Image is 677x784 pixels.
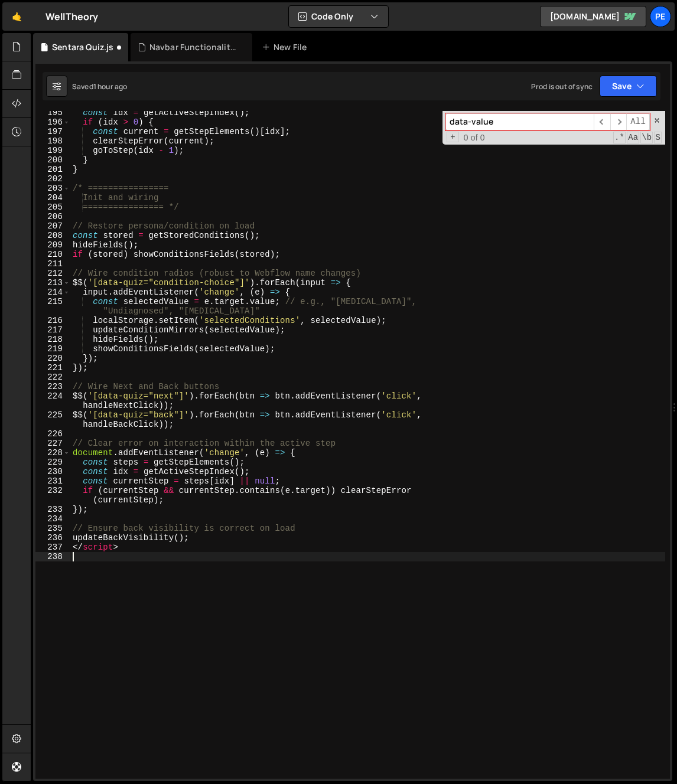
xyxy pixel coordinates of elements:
div: 219 [35,344,70,354]
div: 212 [35,269,70,278]
span: Whole Word Search [640,132,653,143]
div: 236 [35,533,70,543]
div: 231 [35,476,70,486]
span: Toggle Replace mode [447,132,459,142]
div: 224 [35,391,70,410]
span: ​ [610,113,627,130]
input: Search for [445,113,594,130]
div: 221 [35,363,70,373]
div: 214 [35,288,70,297]
a: [DOMAIN_NAME] [540,6,646,27]
div: 201 [35,165,70,174]
div: Navbar Functionality.js [149,41,238,53]
div: 223 [35,382,70,391]
button: Save [600,76,657,97]
div: 215 [35,297,70,316]
div: 233 [35,505,70,514]
div: 200 [35,155,70,165]
div: 199 [35,146,70,155]
div: New File [262,41,311,53]
div: 220 [35,354,70,363]
div: Prod is out of sync [531,81,593,92]
div: 1 hour ago [93,81,128,92]
div: 225 [35,410,70,429]
div: 206 [35,212,70,221]
div: WellTheory [45,9,99,24]
span: CaseSensitive Search [627,132,639,143]
div: 196 [35,117,70,127]
div: 203 [35,184,70,193]
div: 228 [35,448,70,458]
div: 235 [35,524,70,533]
div: 211 [35,259,70,269]
div: 207 [35,221,70,231]
div: 218 [35,335,70,344]
div: 216 [35,316,70,325]
div: 202 [35,174,70,184]
div: 208 [35,231,70,240]
button: Code Only [289,6,388,27]
span: 0 of 0 [459,133,490,142]
a: Pe [650,6,671,27]
span: ​ [594,113,610,130]
div: 198 [35,136,70,146]
div: 237 [35,543,70,552]
div: 226 [35,429,70,439]
div: 213 [35,278,70,288]
div: 205 [35,202,70,212]
div: 229 [35,458,70,467]
a: 🤙 [2,2,31,31]
div: 195 [35,108,70,117]
div: 217 [35,325,70,335]
div: 222 [35,373,70,382]
span: Search In Selection [654,132,662,143]
div: Sentara Quiz.js [52,41,113,53]
div: 232 [35,486,70,505]
span: RegExp Search [613,132,626,143]
div: 197 [35,127,70,136]
span: Alt-Enter [626,113,650,130]
div: 210 [35,250,70,259]
div: 227 [35,439,70,448]
div: 234 [35,514,70,524]
div: 230 [35,467,70,476]
div: 209 [35,240,70,250]
div: 204 [35,193,70,202]
div: 238 [35,552,70,561]
div: Saved [72,81,127,92]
